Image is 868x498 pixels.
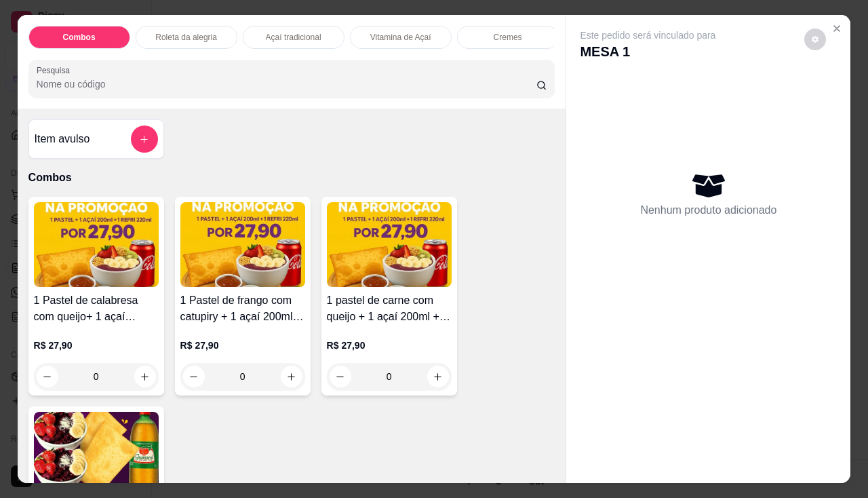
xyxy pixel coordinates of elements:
[580,28,715,42] p: Este pedido será vinculado para
[37,64,75,76] label: Pesquisa
[580,42,715,61] p: MESA 1
[180,339,305,352] p: R$ 27,90
[804,28,826,50] button: decrease-product-quantity
[37,77,536,91] input: Pesquisa
[180,202,305,287] img: product-image
[640,202,776,218] p: Nenhum produto adicionado
[35,131,90,147] h4: Item avulso
[155,32,217,43] p: Roleta da alegria
[327,339,452,352] p: R$ 27,90
[34,412,159,497] img: product-image
[327,202,452,287] img: product-image
[34,292,159,325] h4: 1 Pastel de calabresa com queijo+ 1 açaí 200ml+ 1 refri lata 220ml
[370,32,431,43] p: Vitamina de Açaí
[494,32,522,43] p: Cremes
[826,18,848,39] button: Close
[266,32,321,43] p: Açaí tradicional
[180,292,305,325] h4: 1 Pastel de frango com catupiry + 1 açaí 200ml + 1 refri lata 220ml
[34,339,159,352] p: R$ 27,90
[34,202,159,287] img: product-image
[327,292,452,325] h4: 1 pastel de carne com queijo + 1 açaí 200ml + 1 refri lata 220ml
[63,32,96,43] p: Combos
[131,126,158,153] button: add-separate-item
[28,170,555,186] p: Combos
